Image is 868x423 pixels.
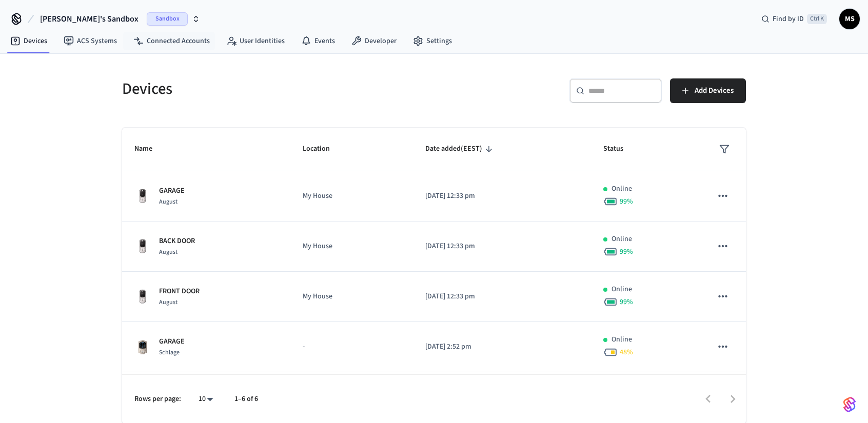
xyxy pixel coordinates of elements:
[159,248,177,256] span: August
[134,394,181,405] p: Rows per page:
[773,14,804,24] span: Find by ID
[303,191,400,202] p: My House
[603,141,637,157] span: Status
[695,84,734,97] span: Add Devices
[40,13,139,25] span: [PERSON_NAME]'s Sandbox
[840,10,859,28] span: MS
[159,236,195,247] p: BACK DOOR
[234,394,258,405] p: 1–6 of 6
[620,247,633,257] span: 99 %
[134,238,151,255] img: Yale Assure Touchscreen Wifi Smart Lock, Satin Nickel, Front
[55,32,125,50] a: ACS Systems
[425,291,579,302] p: [DATE] 12:33 pm
[425,141,496,157] span: Date added(EEST)
[425,241,579,252] p: [DATE] 12:33 pm
[193,392,218,407] div: 10
[159,186,185,196] p: GARAGE
[159,348,180,357] span: Schlage
[303,291,400,302] p: My House
[425,341,579,352] p: [DATE] 2:52 pm
[620,297,633,307] span: 99 %
[303,141,343,157] span: Location
[303,341,400,352] p: -
[670,78,746,103] button: Add Devices
[405,32,460,50] a: Settings
[134,188,151,205] img: Yale Assure Touchscreen Wifi Smart Lock, Satin Nickel, Front
[807,14,827,24] span: Ctrl K
[159,298,177,307] span: August
[159,197,177,206] span: August
[611,284,632,295] p: Online
[134,339,151,355] img: Schlage Sense Smart Deadbolt with Camelot Trim, Front
[122,78,428,99] h5: Devices
[620,196,633,207] span: 99 %
[147,12,188,26] span: Sandbox
[753,10,835,28] div: Find by IDCtrl K
[2,32,55,50] a: Devices
[611,234,632,245] p: Online
[839,9,860,29] button: MS
[343,32,405,50] a: Developer
[218,32,293,50] a: User Identities
[611,334,632,345] p: Online
[611,184,632,194] p: Online
[843,396,856,413] img: SeamLogoGradient.69752ec5.svg
[125,32,218,50] a: Connected Accounts
[293,32,343,50] a: Events
[159,286,200,297] p: FRONT DOOR
[425,191,579,202] p: [DATE] 12:33 pm
[303,241,400,252] p: My House
[620,347,633,357] span: 48 %
[134,289,151,305] img: Yale Assure Touchscreen Wifi Smart Lock, Satin Nickel, Front
[134,141,166,157] span: Name
[159,336,185,347] p: GARAGE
